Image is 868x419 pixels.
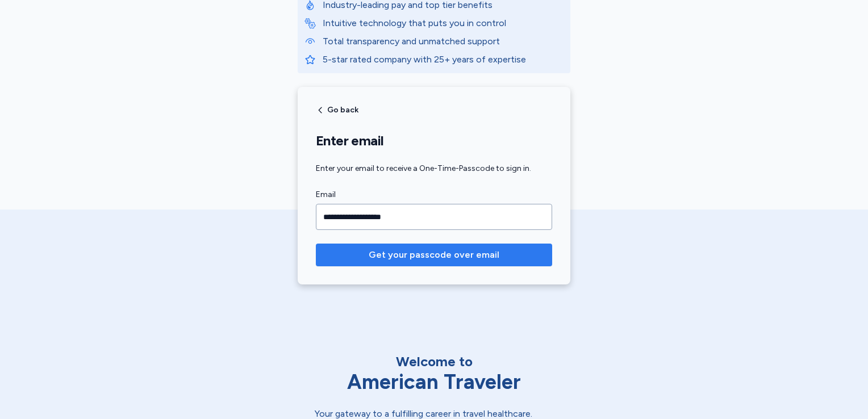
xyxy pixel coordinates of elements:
span: Go back [327,106,358,114]
p: Intuitive technology that puts you in control [323,16,564,30]
div: American Traveler [315,371,553,393]
button: Go back [316,106,358,115]
h1: Enter email [316,132,552,149]
span: Get your passcode over email [369,248,499,262]
p: Total transparency and unmatched support [323,35,564,48]
label: Email [316,188,552,202]
input: Email [316,204,552,230]
div: Welcome to [315,353,553,371]
p: 5-star rated company with 25+ years of expertise [323,53,564,66]
div: Enter your email to receive a One-Time-Passcode to sign in. [316,163,552,174]
button: Get your passcode over email [316,244,552,266]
